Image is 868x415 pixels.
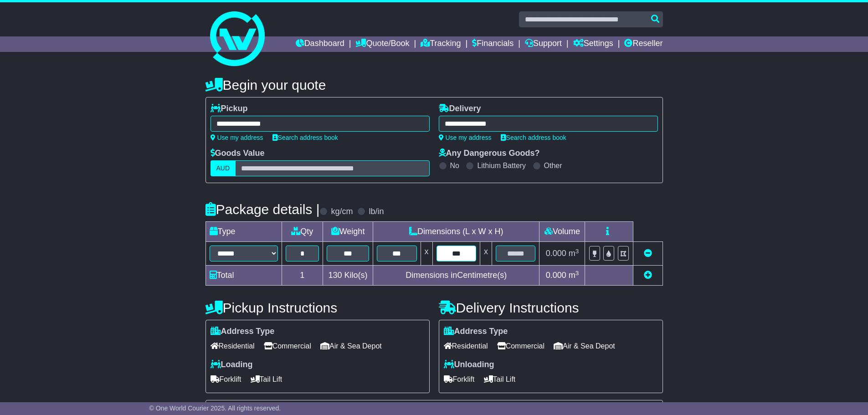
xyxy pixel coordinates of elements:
label: Any Dangerous Goods? [439,149,540,159]
a: Search address book [272,134,338,141]
label: kg/cm [331,207,353,217]
td: Qty [282,222,323,242]
h4: Pickup Instructions [205,300,430,315]
span: Residential [444,339,488,353]
a: Add new item [644,271,652,280]
span: Tail Lift [251,372,282,386]
a: Financials [472,36,514,52]
td: Type [205,222,282,242]
a: Quote/Book [355,36,409,52]
label: Unloading [444,360,494,370]
h4: Package details | [205,202,320,217]
label: No [450,161,459,170]
span: Forklift [444,372,475,386]
td: Dimensions in Centimetre(s) [373,266,539,286]
label: Lithium Battery [477,161,526,170]
sup: 3 [575,270,579,277]
label: Address Type [211,327,275,337]
h4: Begin your quote [205,77,663,92]
td: Dimensions (L x W x H) [373,222,539,242]
a: Remove this item [644,249,652,258]
label: Goods Value [211,149,265,159]
td: Total [205,266,282,286]
td: Weight [323,222,373,242]
a: Dashboard [296,36,344,52]
span: Residential [211,339,255,353]
a: Use my address [439,134,492,141]
a: Use my address [211,134,263,141]
label: AUD [211,160,236,176]
span: © One World Courier 2025. All rights reserved. [149,405,281,412]
span: Air & Sea Depot [320,339,382,353]
span: m [569,271,579,280]
td: Volume [539,222,585,242]
a: Tracking [421,36,461,52]
span: 0.000 [546,271,566,280]
td: x [480,242,492,266]
td: x [421,242,432,266]
a: Reseller [624,36,663,52]
span: 0.000 [546,249,566,258]
td: Kilo(s) [323,266,373,286]
label: Pickup [211,104,248,114]
span: Commercial [264,339,311,353]
label: lb/in [369,207,384,217]
span: Air & Sea Depot [554,339,615,353]
span: Forklift [211,372,241,386]
span: Tail Lift [484,372,516,386]
td: 1 [282,266,323,286]
span: 130 [329,271,342,280]
a: Search address book [501,134,566,141]
sup: 3 [575,248,579,255]
label: Address Type [444,327,508,337]
label: Other [544,161,562,170]
span: m [569,249,579,258]
label: Loading [211,360,253,370]
label: Delivery [439,104,481,114]
h4: Delivery Instructions [439,300,663,315]
span: Commercial [497,339,544,353]
a: Support [525,36,562,52]
a: Settings [573,36,613,52]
